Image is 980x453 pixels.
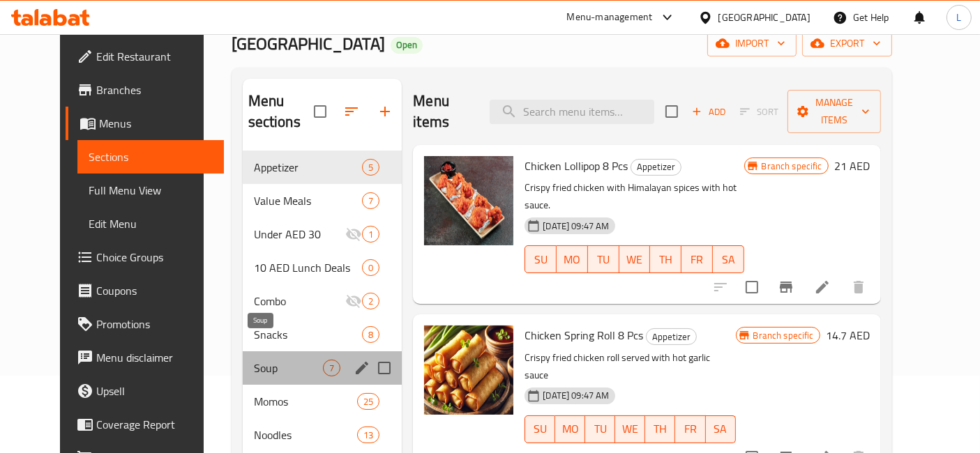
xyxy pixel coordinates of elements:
span: Branch specific [748,329,820,342]
span: MO [562,249,582,270]
h6: 21 AED [834,156,870,176]
span: Menus [99,115,213,132]
div: items [362,259,379,276]
a: Branches [66,73,224,107]
button: import [707,31,797,56]
span: SU [531,249,551,270]
p: Crispy fried chicken with Himalayan spices with hot sauce. [525,179,744,214]
span: Noodles [254,427,357,443]
button: WE [619,245,651,273]
div: Snacks8 [243,318,402,351]
div: Appetizer [646,328,697,345]
a: Coupons [66,274,224,307]
a: Edit menu item [814,279,831,295]
span: Chicken Lollipop 8 Pcs [525,155,628,176]
div: 10 AED Lunch Deals0 [243,251,402,284]
a: Sections [77,140,224,174]
span: WE [625,249,645,270]
div: Combo2 [243,284,402,318]
span: FR [681,419,700,439]
button: Add section [368,95,402,128]
span: Branches [96,82,213,98]
div: Appetizer [631,159,681,176]
h2: Menu sections [248,91,315,132]
span: export [813,35,881,52]
a: Menus [66,107,224,140]
span: Soup [254,360,324,376]
span: WE [621,419,640,439]
p: Crispy fried chicken roll served with hot garlic sauce [525,349,735,384]
button: FR [675,415,705,443]
span: Branch specific [756,160,828,173]
span: Menu disclaimer [96,349,213,366]
span: 5 [363,161,379,174]
span: Open [391,39,423,51]
span: 1 [363,228,379,241]
a: Upsell [66,374,224,408]
span: 7 [363,194,379,208]
span: TU [591,419,610,439]
span: Promotions [96,316,213,332]
span: [DATE] 09:47 AM [537,389,615,402]
span: 25 [358,395,379,408]
span: Select section [657,97,686,126]
div: Momos25 [243,385,402,418]
span: Value Meals [254,192,363,209]
span: Under AED 30 [254,226,346,243]
h6: 14.7 AED [826,325,870,345]
a: Coverage Report [66,408,224,441]
div: Soup7edit [243,351,402,385]
span: 7 [324,362,340,375]
button: TH [650,245,681,273]
div: Appetizer5 [243,151,402,184]
button: Branch-specific-item [769,270,803,304]
span: 8 [363,328,379,341]
span: 10 AED Lunch Deals [254,259,363,276]
span: Combo [254,293,346,309]
div: items [357,393,379,410]
a: Choice Groups [66,240,224,274]
span: MO [561,419,580,439]
div: items [362,293,379,309]
span: Sort sections [335,95,368,128]
button: SA [713,245,744,273]
button: SU [525,245,557,273]
svg: Inactive section [345,293,362,309]
button: SU [525,415,555,443]
span: Manage items [799,94,870,129]
span: 13 [358,429,379,442]
span: Add item [686,101,731,123]
span: 0 [363,261,379,275]
span: Upsell [96,383,213,399]
div: Appetizer [254,159,363,176]
div: Open [391,37,423,54]
a: Full Menu View [77,174,224,207]
span: TH [651,419,670,439]
div: items [362,226,379,243]
div: items [362,326,379,343]
span: TU [594,249,614,270]
a: Edit Restaurant [66,40,224,73]
button: MO [555,415,585,443]
input: search [490,100,654,124]
span: SA [711,419,730,439]
button: TU [585,415,615,443]
span: Coverage Report [96,416,213,433]
span: 2 [363,295,379,308]
button: FR [681,245,713,273]
span: Edit Restaurant [96,48,213,65]
span: SA [718,249,739,270]
button: SA [706,415,736,443]
div: items [362,159,379,176]
button: TH [645,415,675,443]
span: Choice Groups [96,249,213,266]
span: Snacks [254,326,363,343]
span: [GEOGRAPHIC_DATA] [232,28,385,59]
div: [GEOGRAPHIC_DATA] [718,10,811,25]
